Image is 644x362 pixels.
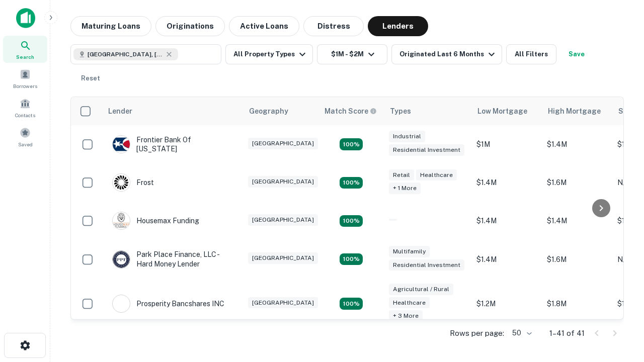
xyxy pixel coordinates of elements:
[389,246,430,257] div: Multifamily
[542,125,612,163] td: $1.4M
[3,65,47,92] a: Borrowers
[70,16,151,36] button: Maturing Loans
[340,177,363,189] div: Matching Properties: 4, hasApolloMatch: undefined
[325,106,375,117] h6: Match Score
[249,105,288,117] div: Geography
[248,138,318,149] div: [GEOGRAPHIC_DATA]
[248,297,318,309] div: [GEOGRAPHIC_DATA]
[508,326,533,340] div: 50
[389,310,423,322] div: + 3 more
[471,163,542,202] td: $1.4M
[594,282,644,330] iframe: Chat Widget
[340,215,363,227] div: Matching Properties: 4, hasApolloMatch: undefined
[16,8,35,28] img: capitalize-icon.png
[389,144,464,156] div: Residential Investment
[303,16,364,36] button: Distress
[317,44,387,64] button: $1M - $2M
[391,44,502,64] button: Originated Last 6 Months
[548,105,601,117] div: High Mortgage
[416,169,457,181] div: Healthcare
[248,252,318,264] div: [GEOGRAPHIC_DATA]
[389,297,430,309] div: Healthcare
[3,36,47,63] a: Search
[471,279,542,329] td: $1.2M
[112,250,233,268] div: Park Place Finance, LLC - Hard Money Lender
[112,173,154,192] div: Frost
[477,105,527,117] div: Low Mortgage
[113,251,130,268] img: picture
[389,131,425,142] div: Industrial
[229,16,299,36] button: Active Loans
[3,94,47,121] a: Contacts
[389,284,453,295] div: Agricultural / Rural
[13,82,37,90] span: Borrowers
[542,240,612,278] td: $1.6M
[450,327,504,339] p: Rows per page:
[16,53,34,61] span: Search
[248,214,318,226] div: [GEOGRAPHIC_DATA]
[113,212,130,229] img: picture
[225,44,313,64] button: All Property Types
[542,97,612,125] th: High Mortgage
[102,97,243,125] th: Lender
[112,295,224,313] div: Prosperity Bancshares INC
[471,240,542,278] td: $1.4M
[340,138,363,150] div: Matching Properties: 4, hasApolloMatch: undefined
[113,174,130,191] img: picture
[108,105,132,117] div: Lender
[399,48,498,60] div: Originated Last 6 Months
[542,202,612,240] td: $1.4M
[549,327,585,339] p: 1–41 of 41
[389,169,414,181] div: Retail
[471,97,542,125] th: Low Mortgage
[113,295,130,312] img: picture
[318,97,384,125] th: Capitalize uses an advanced AI algorithm to match your search with the best lender. The match sco...
[112,212,199,230] div: Housemax Funding
[390,105,411,117] div: Types
[243,97,318,125] th: Geography
[112,135,233,153] div: Frontier Bank Of [US_STATE]
[368,16,428,36] button: Lenders
[340,253,363,265] div: Matching Properties: 4, hasApolloMatch: undefined
[248,176,318,188] div: [GEOGRAPHIC_DATA]
[325,106,377,117] div: Capitalize uses an advanced AI algorithm to match your search with the best lender. The match sco...
[74,68,107,88] button: Reset
[3,123,47,150] a: Saved
[506,44,556,64] button: All Filters
[18,140,33,148] span: Saved
[389,259,464,271] div: Residential Investment
[542,163,612,202] td: $1.6M
[15,111,35,119] span: Contacts
[113,136,130,153] img: picture
[384,97,471,125] th: Types
[389,183,421,194] div: + 1 more
[471,202,542,240] td: $1.4M
[560,44,593,64] button: Save your search to get updates of matches that match your search criteria.
[155,16,225,36] button: Originations
[88,50,163,59] span: [GEOGRAPHIC_DATA], [GEOGRAPHIC_DATA], [GEOGRAPHIC_DATA]
[542,279,612,329] td: $1.8M
[340,298,363,310] div: Matching Properties: 7, hasApolloMatch: undefined
[471,125,542,163] td: $1M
